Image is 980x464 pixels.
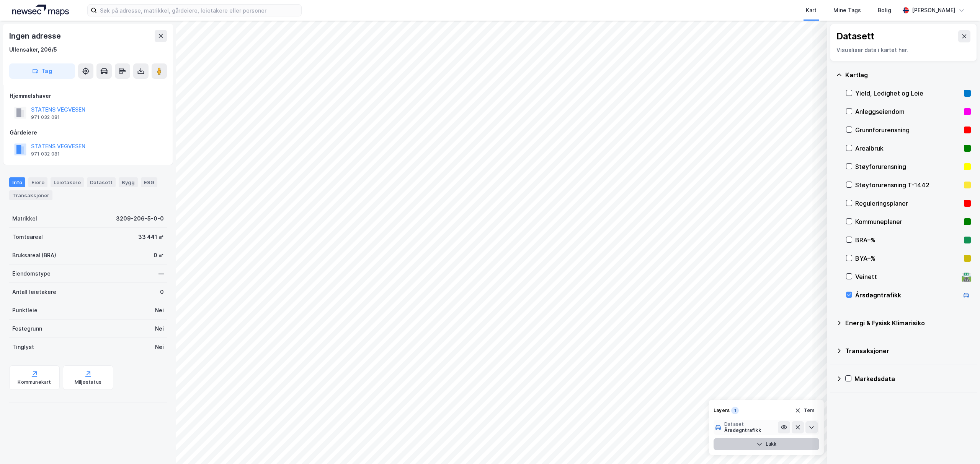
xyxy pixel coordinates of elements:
[845,318,971,328] div: Energi & Fysisk Klimarisiko
[854,374,971,383] div: Markedsdata
[878,6,891,15] div: Bolig
[790,404,819,417] button: Tøm
[75,379,101,385] div: Miljøstatus
[855,180,961,190] div: Støyforurensning T-1442
[855,199,961,208] div: Reguleringsplaner
[845,70,971,79] div: Kartlag
[87,177,116,187] div: Datasett
[10,91,167,101] div: Hjemmelshaver
[855,254,961,263] div: BYA–%
[833,6,861,15] div: Mine Tags
[155,324,164,333] div: Nei
[855,107,961,116] div: Anleggseiendom
[160,287,164,297] div: 0
[912,6,955,15] div: [PERSON_NAME]
[12,269,51,278] div: Eiendomstype
[116,214,164,223] div: 3209-206-5-0-0
[855,89,961,98] div: Yield, Ledighet og Leie
[97,5,301,16] input: Søk på adresse, matrikkel, gårdeiere, leietakere eller personer
[855,235,961,245] div: BRA–%
[9,63,75,79] button: Tag
[942,427,980,464] div: Chatt-widget
[9,190,52,200] div: Transaksjoner
[158,269,164,278] div: —
[12,5,69,16] img: logo.a4113a55bc3d86da70a041830d287a7e.svg
[141,177,157,187] div: ESG
[154,251,164,260] div: 0 ㎡
[714,438,819,450] button: Lukk
[942,427,980,464] iframe: Chat Widget
[155,342,164,352] div: Nei
[724,421,761,427] div: Dataset
[12,306,38,315] div: Punktleie
[155,306,164,315] div: Nei
[855,162,961,171] div: Støyforurensning
[12,324,42,333] div: Festegrunn
[724,427,761,433] div: Årsdøgntrafikk
[9,45,57,54] div: Ullensaker, 206/5
[31,114,60,120] div: 971 032 081
[12,214,37,223] div: Matrikkel
[12,342,34,352] div: Tinglyst
[836,30,874,42] div: Datasett
[836,45,970,55] div: Visualiser data i kartet her.
[855,217,961,226] div: Kommuneplaner
[10,128,167,137] div: Gårdeiere
[714,407,730,414] div: Layers
[18,379,51,385] div: Kommunekart
[9,177,25,187] div: Info
[961,272,972,282] div: 🛣️
[855,144,961,153] div: Arealbruk
[12,232,43,242] div: Tomteareal
[9,30,62,42] div: Ingen adresse
[12,287,56,297] div: Antall leietakere
[845,346,971,355] div: Transaksjoner
[28,177,47,187] div: Eiere
[855,272,959,281] div: Veinett
[138,232,164,242] div: 33 441 ㎡
[51,177,84,187] div: Leietakere
[806,6,817,15] div: Kart
[855,125,961,135] div: Grunnforurensning
[855,290,959,300] div: Årsdøgntrafikk
[12,251,56,260] div: Bruksareal (BRA)
[119,177,138,187] div: Bygg
[31,151,60,157] div: 971 032 081
[731,407,739,414] div: 1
